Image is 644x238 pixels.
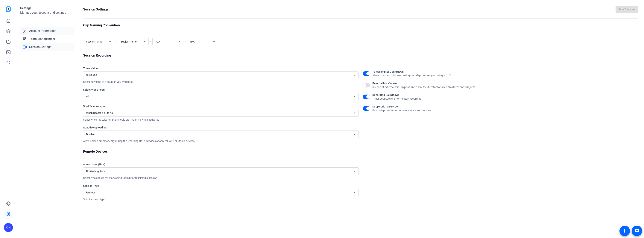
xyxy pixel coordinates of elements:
img: blue-gradient.svg [6,6,11,12]
div: In case of external mic - bypass and allow the director to talk with others and subjects [372,85,475,89]
div: Teleprompter Countdown [372,70,451,74]
span: - [183,40,187,43]
div: Allow upload automatically during the recording (for all devices or only for WEB or Mobile devices) [83,139,359,143]
div: Timer Value [83,66,359,70]
span: Start at 3 [86,74,97,77]
a: Team Management [20,35,74,43]
div: Allow counting prior to starting the teleprompter (counting 3, 2, 1) [372,74,451,77]
span: - [149,40,152,43]
mat-icon: accessibility [622,229,627,233]
div: Keep script on-screen [372,105,431,108]
a: Session Settings [20,43,74,51]
span: No Waiting Room [86,170,106,173]
div: Select how long of a count in you would like [83,80,359,84]
a: Account Information [20,27,74,35]
h1: Settings [20,6,74,10]
div: CN [4,223,13,232]
mat-icon: message [635,229,639,233]
span: Team Management [29,37,55,41]
span: Remote [86,191,95,194]
span: - [114,40,118,43]
div: Timer countdown prior to start recording [372,97,421,101]
span: Disable [86,133,95,136]
div: Recording Countdown [372,93,421,97]
div: External Mic Control [372,81,475,85]
div: Clip Naming Convention [83,23,638,28]
span: All [86,95,89,98]
span: N/A [155,40,160,43]
div: Select session type [83,197,359,201]
div: Start Teleprompter [83,104,359,108]
span: Account Information [29,29,56,33]
div: Select who should enter a waiting room prior to joining a session [83,176,359,180]
div: Remote Devices [83,149,638,154]
div: Admit Users (New) [83,163,359,166]
span: Subject name [121,40,136,43]
span: When Recording Starts [86,111,113,114]
div: Keep teleprompter on screen when scroll finishes [372,108,431,112]
span: Session Settings [29,45,51,49]
div: Adaptive Uploading [83,126,359,129]
div: Select Video Feed [83,88,359,92]
h2: Manage your account and settings [20,10,74,15]
span: Session name [86,40,102,43]
div: Session Recording [83,53,638,58]
div: Session Type [83,184,359,188]
span: N/A [190,40,195,43]
h1: Session Settings [83,7,108,12]
div: Select when the teleprompter should start running when activated [83,118,359,122]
